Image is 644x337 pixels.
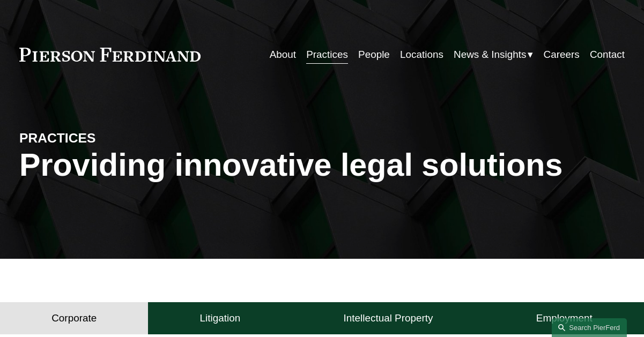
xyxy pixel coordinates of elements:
[544,44,580,65] a: Careers
[19,130,171,146] h4: PRACTICES
[536,312,593,325] h4: Employment
[19,147,625,183] h1: Providing innovative legal solutions
[51,312,97,325] h4: Corporate
[306,44,348,65] a: Practices
[344,312,433,325] h4: Intellectual Property
[454,46,526,64] span: News & Insights
[400,44,443,65] a: Locations
[454,44,533,65] a: folder dropdown
[552,318,627,337] a: Search this site
[270,44,296,65] a: About
[358,44,390,65] a: People
[590,44,625,65] a: Contact
[200,312,241,325] h4: Litigation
